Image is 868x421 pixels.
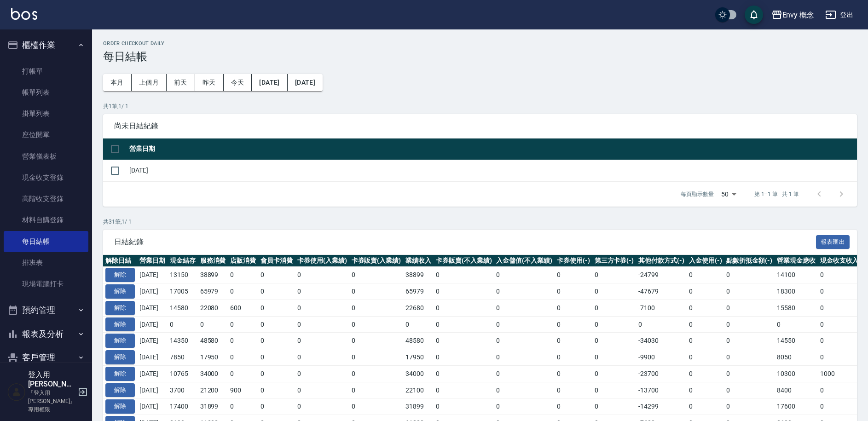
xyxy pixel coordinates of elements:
td: 0 [687,398,724,415]
td: 7850 [168,349,198,366]
td: 14550 [775,333,818,349]
td: 0 [555,365,592,382]
th: 卡券使用(入業績) [295,255,349,267]
a: 帳單列表 [4,82,88,103]
button: 前天 [167,74,195,91]
th: 入金使用(-) [687,255,724,267]
td: 0 [434,300,494,316]
th: 其他付款方式(-) [636,255,687,267]
td: -47679 [636,283,687,300]
button: 昨天 [195,74,224,91]
td: -24799 [636,267,687,283]
td: 0 [434,283,494,300]
td: 0 [434,267,494,283]
td: 0 [349,300,404,316]
td: [DATE] [137,283,168,300]
h3: 每日結帳 [103,50,857,63]
td: -9900 [636,349,687,366]
td: 0 [295,267,349,283]
th: 入金儲值(不入業績) [494,255,555,267]
td: 0 [724,365,775,382]
td: 0 [555,382,592,398]
td: 0 [724,333,775,349]
td: 0 [555,349,592,366]
button: 解除 [105,350,135,364]
td: 0 [494,382,555,398]
td: [DATE] [137,300,168,316]
a: 材料自購登錄 [4,209,88,231]
button: 客戶管理 [4,346,88,369]
td: 65979 [403,283,434,300]
td: 0 [258,300,295,316]
td: 1000 [818,365,861,382]
td: 0 [724,300,775,316]
button: Envy 概念 [768,6,818,24]
td: 0 [818,267,861,283]
td: 0 [555,283,592,300]
td: 17600 [775,398,818,415]
button: 報表及分析 [4,322,88,346]
p: 共 1 筆, 1 / 1 [103,102,857,110]
td: 0 [434,333,494,349]
td: 14580 [168,300,198,316]
th: 卡券販賣(入業績) [349,255,404,267]
td: 0 [228,349,258,366]
td: 0 [228,333,258,349]
h5: 登入用[PERSON_NAME] [28,370,75,389]
button: 解除 [105,268,135,282]
td: 0 [258,398,295,415]
td: 900 [228,382,258,398]
button: 解除 [105,399,135,414]
td: [DATE] [137,349,168,366]
td: 0 [198,316,228,333]
td: 0 [494,283,555,300]
img: Person [7,383,26,401]
th: 業績收入 [403,255,434,267]
td: [DATE] [137,398,168,415]
p: 共 31 筆, 1 / 1 [103,218,857,226]
th: 店販消費 [228,255,258,267]
td: 22080 [198,300,228,316]
button: save [745,6,763,24]
td: 65979 [198,283,228,300]
td: 17005 [168,283,198,300]
td: 0 [592,316,637,333]
button: 解除 [105,301,135,315]
td: 0 [818,349,861,366]
td: 0 [228,316,258,333]
td: 0 [818,283,861,300]
td: 0 [724,349,775,366]
td: 0 [258,349,295,366]
td: 0 [494,365,555,382]
td: 3700 [168,382,198,398]
span: 尚未日結紀錄 [114,121,846,131]
td: 0 [295,300,349,316]
td: 0 [592,349,637,366]
td: 0 [818,398,861,415]
td: 0 [349,333,404,349]
td: 31899 [198,398,228,415]
td: 0 [434,398,494,415]
td: 15580 [775,300,818,316]
td: 0 [724,283,775,300]
td: 17950 [403,349,434,366]
td: 0 [434,382,494,398]
td: 0 [592,267,637,283]
td: 0 [349,398,404,415]
th: 營業日期 [127,138,857,160]
td: 21200 [198,382,228,398]
td: 0 [349,283,404,300]
td: 0 [258,365,295,382]
td: 0 [555,316,592,333]
td: 8400 [775,382,818,398]
p: 每頁顯示數量 [681,190,714,198]
button: 櫃檯作業 [4,33,88,57]
td: 0 [687,349,724,366]
a: 打帳單 [4,61,88,82]
td: 0 [349,267,404,283]
th: 現金收支收入 [818,255,861,267]
td: 0 [818,300,861,316]
button: 解除 [105,334,135,348]
td: 0 [555,300,592,316]
td: 0 [494,349,555,366]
